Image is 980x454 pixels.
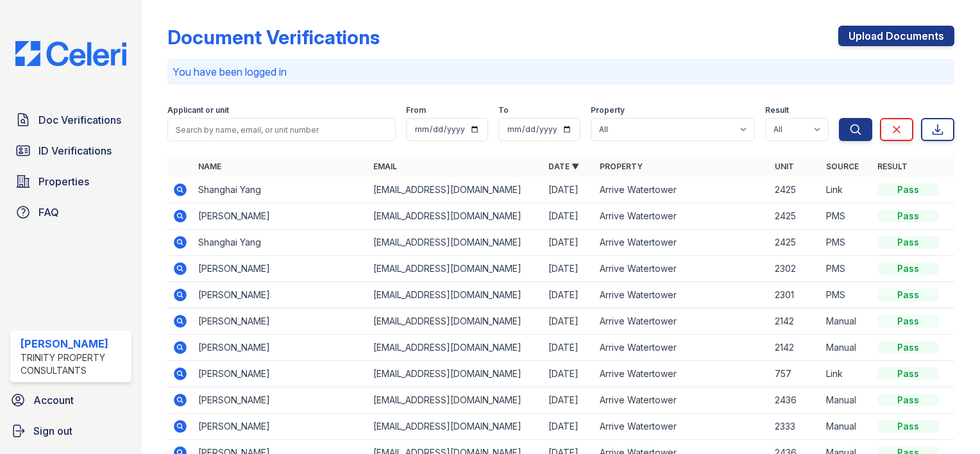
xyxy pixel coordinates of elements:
[548,162,579,171] a: Date ▼
[5,387,137,413] a: Account
[543,335,595,361] td: [DATE]
[821,414,872,440] td: Manual
[770,414,821,440] td: 2333
[877,341,939,354] div: Pass
[38,112,121,128] span: Doc Verifications
[595,282,770,308] td: Arrive Watertower
[877,420,939,433] div: Pass
[373,162,397,171] a: Email
[21,336,126,351] div: [PERSON_NAME]
[198,162,221,171] a: Name
[595,203,770,230] td: Arrive Watertower
[826,162,859,171] a: Source
[368,335,543,361] td: [EMAIL_ADDRESS][DOMAIN_NAME]
[193,387,368,414] td: [PERSON_NAME]
[821,203,872,230] td: PMS
[821,361,872,387] td: Link
[770,256,821,282] td: 2302
[770,230,821,256] td: 2425
[10,169,131,194] a: Properties
[770,308,821,335] td: 2142
[368,387,543,414] td: [EMAIL_ADDRESS][DOMAIN_NAME]
[770,335,821,361] td: 2142
[368,256,543,282] td: [EMAIL_ADDRESS][DOMAIN_NAME]
[368,308,543,335] td: [EMAIL_ADDRESS][DOMAIN_NAME]
[173,64,949,80] p: You have been logged in
[193,256,368,282] td: [PERSON_NAME]
[595,387,770,414] td: Arrive Watertower
[595,256,770,282] td: Arrive Watertower
[543,256,595,282] td: [DATE]
[543,308,595,335] td: [DATE]
[167,26,380,49] div: Document Verifications
[543,282,595,308] td: [DATE]
[543,361,595,387] td: [DATE]
[193,282,368,308] td: [PERSON_NAME]
[770,177,821,203] td: 2425
[595,177,770,203] td: Arrive Watertower
[877,367,939,380] div: Pass
[498,105,509,115] label: To
[368,203,543,230] td: [EMAIL_ADDRESS][DOMAIN_NAME]
[595,308,770,335] td: Arrive Watertower
[368,361,543,387] td: [EMAIL_ADDRESS][DOMAIN_NAME]
[595,361,770,387] td: Arrive Watertower
[193,230,368,256] td: Shanghai Yang
[770,203,821,230] td: 2425
[775,162,794,171] a: Unit
[406,105,426,115] label: From
[821,387,872,414] td: Manual
[167,105,229,115] label: Applicant or unit
[877,210,939,223] div: Pass
[877,315,939,328] div: Pass
[877,183,939,196] div: Pass
[167,118,396,141] input: Search by name, email, or unit number
[368,282,543,308] td: [EMAIL_ADDRESS][DOMAIN_NAME]
[543,230,595,256] td: [DATE]
[877,289,939,301] div: Pass
[821,335,872,361] td: Manual
[591,105,625,115] label: Property
[821,256,872,282] td: PMS
[821,282,872,308] td: PMS
[877,394,939,407] div: Pass
[600,162,643,171] a: Property
[368,230,543,256] td: [EMAIL_ADDRESS][DOMAIN_NAME]
[10,107,131,133] a: Doc Verifications
[770,282,821,308] td: 2301
[595,230,770,256] td: Arrive Watertower
[38,205,59,220] span: FAQ
[595,335,770,361] td: Arrive Watertower
[193,414,368,440] td: [PERSON_NAME]
[877,262,939,275] div: Pass
[877,162,908,171] a: Result
[770,361,821,387] td: 757
[10,199,131,225] a: FAQ
[821,230,872,256] td: PMS
[765,105,789,115] label: Result
[5,41,137,66] img: CE_Logo_Blue-a8612792a0a2168367f1c8372b55b34899dd931a85d93a1a3d3e32e68fde9ad4.png
[368,177,543,203] td: [EMAIL_ADDRESS][DOMAIN_NAME]
[33,423,72,439] span: Sign out
[770,387,821,414] td: 2436
[543,177,595,203] td: [DATE]
[33,392,74,408] span: Account
[821,308,872,335] td: Manual
[193,361,368,387] td: [PERSON_NAME]
[595,414,770,440] td: Arrive Watertower
[877,236,939,249] div: Pass
[821,177,872,203] td: Link
[368,414,543,440] td: [EMAIL_ADDRESS][DOMAIN_NAME]
[5,418,137,444] a: Sign out
[10,138,131,164] a: ID Verifications
[21,351,126,377] div: Trinity Property Consultants
[838,26,954,46] a: Upload Documents
[193,177,368,203] td: Shanghai Yang
[543,414,595,440] td: [DATE]
[543,387,595,414] td: [DATE]
[193,308,368,335] td: [PERSON_NAME]
[38,143,112,158] span: ID Verifications
[38,174,89,189] span: Properties
[193,203,368,230] td: [PERSON_NAME]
